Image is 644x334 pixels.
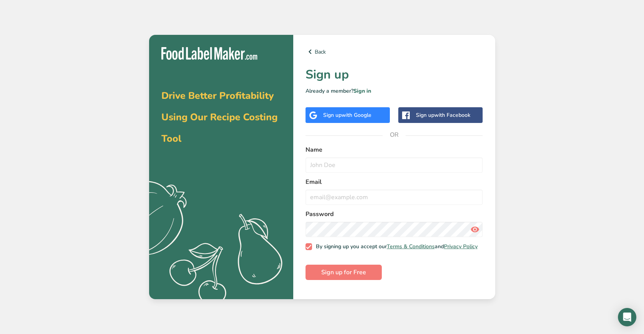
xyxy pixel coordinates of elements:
div: Open Intercom Messenger [618,308,636,326]
label: Name [306,145,483,154]
a: Terms & Conditions [387,243,435,250]
a: Privacy Policy [444,243,478,250]
button: Sign up for Free [306,265,382,280]
img: Food Label Maker [161,47,257,60]
span: Sign up for Free [321,268,366,277]
span: By signing up you accept our and [312,243,478,250]
input: John Doe [306,157,483,173]
span: OR [383,123,406,146]
p: Already a member? [306,87,483,95]
span: Drive Better Profitability Using Our Recipe Costing Tool [161,89,278,145]
label: Email [306,177,483,187]
div: Sign up [416,111,470,119]
h1: Sign up [306,65,483,84]
span: with Facebook [434,111,470,119]
label: Password [306,210,483,219]
span: with Google [342,111,371,119]
a: Sign in [353,87,371,95]
input: email@example.com [306,190,483,205]
div: Sign up [323,111,371,119]
a: Back [306,47,483,56]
